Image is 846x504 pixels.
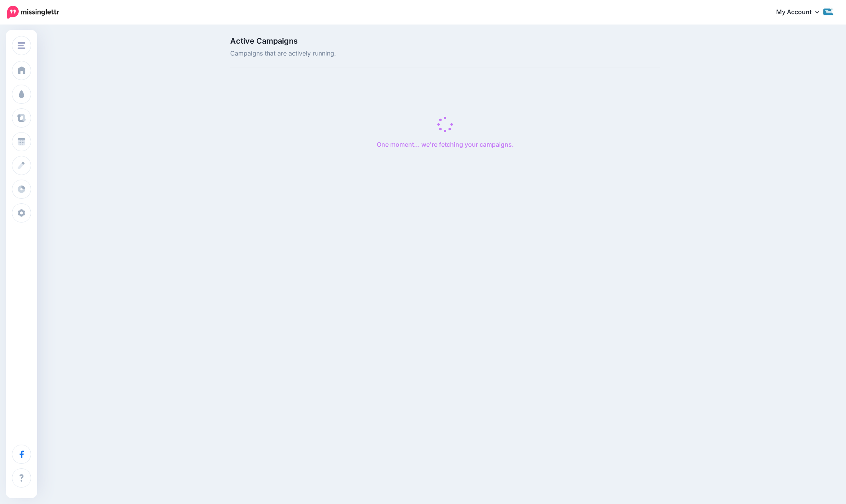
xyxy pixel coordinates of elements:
a: My Account [768,3,834,22]
img: Missinglettr [7,6,59,19]
span: Active Campaigns [230,37,513,45]
span: Campaigns that are actively running. [230,49,513,59]
img: menu.png [18,42,25,49]
span: One moment... we're fetching your campaigns. [230,116,660,150]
